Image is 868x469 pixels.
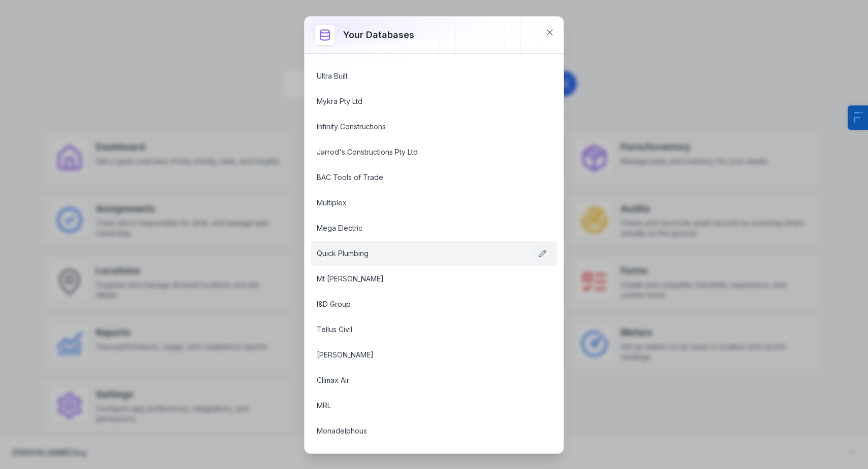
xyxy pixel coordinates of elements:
[317,46,527,56] a: [GEOGRAPHIC_DATA]
[317,375,527,385] a: Climax Air
[317,248,527,259] a: Quick Plumbing
[317,401,527,411] a: MRL
[317,451,527,461] a: DFES
[317,324,527,335] a: Tellus Civil
[317,172,527,183] a: BAC Tools of Trade
[317,223,527,233] a: Mega Electric
[317,96,527,106] a: Mykra Pty Ltd
[317,147,527,157] a: Jarrod's Constructions Pty Ltd
[343,28,414,42] h3: Your databases
[317,426,527,436] a: Monadelphous
[317,198,527,208] a: Multiplex
[317,350,527,360] a: [PERSON_NAME]
[317,299,527,309] a: I&D Group
[317,274,527,284] a: Mt [PERSON_NAME]
[317,122,527,132] a: Infinity Constructions
[317,71,527,81] a: Ultra Built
